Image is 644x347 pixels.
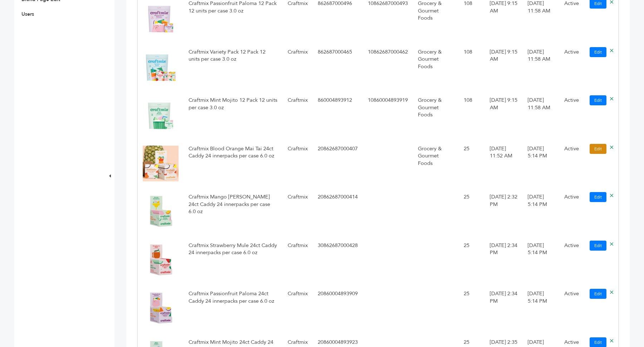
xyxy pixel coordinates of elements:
[559,44,585,92] td: Active
[523,44,559,92] td: [DATE] 11:58 AM
[590,192,606,202] a: Edit
[559,285,585,333] td: Active
[363,44,413,92] td: 10862687000462
[313,237,363,285] td: 30862687000428
[184,188,283,237] td: Craftmix Mango [PERSON_NAME] 24ct Caddy 24 innerpacks per case 6.0 oz
[459,140,485,188] td: 25
[283,285,313,333] td: Craftmix
[459,188,485,237] td: 25
[485,188,523,237] td: [DATE] 2:32 PM
[590,144,606,154] a: Edit
[459,285,485,333] td: 25
[413,92,459,140] td: Grocery & Gourmet Foods
[21,11,34,17] a: Users
[313,285,363,333] td: 20860004893909
[283,188,313,237] td: Craftmix
[143,242,179,278] img: No Image
[283,140,313,188] td: Craftmix
[143,97,179,133] img: No Image
[523,237,559,285] td: [DATE] 5:14 PM
[184,237,283,285] td: Craftmix Strawberry Mule 24ct Caddy 24 innerpacks per case 6.0 oz
[143,0,179,36] img: No Image
[485,140,523,188] td: [DATE] 11:52 AM
[313,44,363,92] td: 862687000465
[184,92,283,140] td: Craftmix Mint Mojito 12 Pack 12 units per case 3.0 oz
[559,237,585,285] td: Active
[590,47,606,57] a: Edit
[184,44,283,92] td: Craftmix Variety Pack 12 Pack 12 units per case 3.0 oz
[559,140,585,188] td: Active
[283,92,313,140] td: Craftmix
[485,237,523,285] td: [DATE] 2:34 PM
[459,44,485,92] td: 108
[283,44,313,92] td: Craftmix
[523,285,559,333] td: [DATE] 5:14 PM
[559,188,585,237] td: Active
[313,92,363,140] td: 860004893912
[590,95,606,105] a: Edit
[485,92,523,140] td: [DATE] 9:15 AM
[363,92,413,140] td: 10860004893919
[590,289,606,299] a: Edit
[184,285,283,333] td: Craftmix Passionfruit Paloma 24ct Caddy 24 innerpacks per case 6.0 oz
[143,291,179,326] img: No Image
[459,92,485,140] td: 108
[143,49,179,85] img: No Image
[485,285,523,333] td: [DATE] 2:34 PM
[523,92,559,140] td: [DATE] 11:58 AM
[184,140,283,188] td: Craftmix Blood Orange Mai Tai 24ct Caddy 24 innerpacks per case 6.0 oz
[413,140,459,188] td: Grocery & Gourmet Foods
[283,237,313,285] td: Craftmix
[143,194,179,230] img: No Image
[523,188,559,237] td: [DATE] 5:14 PM
[523,140,559,188] td: [DATE] 5:14 PM
[413,44,459,92] td: Grocery & Gourmet Foods
[313,188,363,237] td: 20862687000414
[590,241,606,251] a: Edit
[459,237,485,285] td: 25
[485,44,523,92] td: [DATE] 9:15 AM
[559,92,585,140] td: Active
[143,146,179,181] img: No Image
[313,140,363,188] td: 20862687000407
